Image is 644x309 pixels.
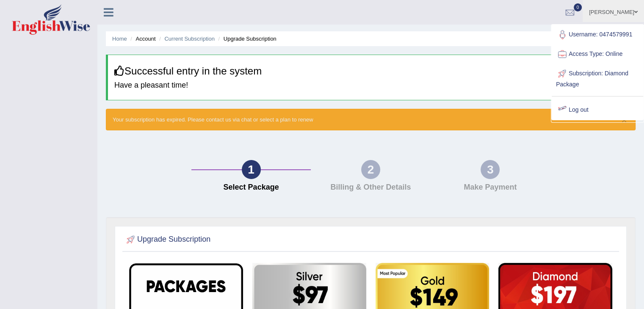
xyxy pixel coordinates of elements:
[552,64,643,92] a: Subscription: Diamond Package
[106,109,636,130] div: Your subscription has expired. Please contact us via chat or select a plan to renew
[114,81,629,90] h4: Have a pleasant time!
[216,35,276,43] li: Upgrade Subscription
[552,25,643,44] a: Username: 0474579991
[574,3,582,11] span: 0
[112,36,127,42] a: Home
[315,183,426,192] h4: Billing & Other Details
[435,183,546,192] h4: Make Payment
[552,100,643,120] a: Log out
[481,160,500,179] div: 3
[196,183,307,192] h4: Select Package
[361,160,380,179] div: 2
[622,116,627,124] button: ×
[242,160,261,179] div: 1
[552,44,643,64] a: Access Type: Online
[128,35,155,43] li: Account
[114,66,629,77] h3: Successful entry in the system
[124,233,210,246] h2: Upgrade Subscription
[164,36,215,42] a: Current Subscription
